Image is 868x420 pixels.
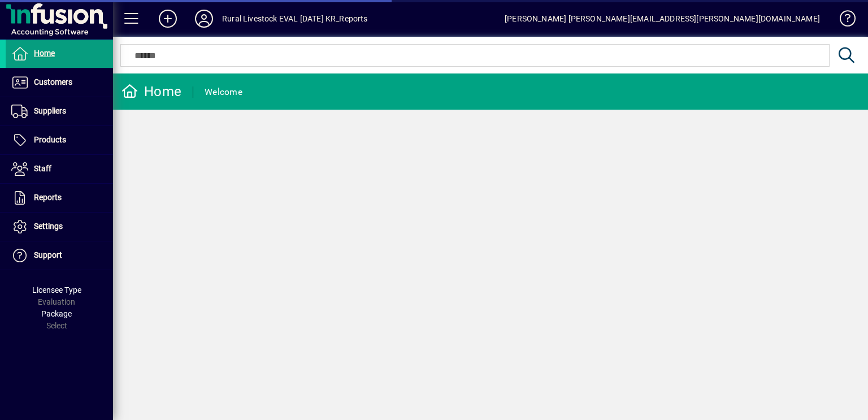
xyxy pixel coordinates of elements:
[34,164,51,173] span: Staff
[6,241,113,270] a: Support
[41,309,72,318] span: Package
[6,155,113,183] a: Staff
[32,285,81,295] span: Licensee Type
[34,77,72,86] span: Customers
[205,83,242,101] div: Welcome
[6,126,113,154] a: Products
[186,8,222,29] button: Profile
[34,250,62,259] span: Support
[6,97,113,125] a: Suppliers
[34,222,63,231] span: Settings
[121,83,181,101] div: Home
[34,193,62,202] span: Reports
[150,8,186,29] button: Add
[222,10,368,28] div: Rural Livestock EVAL [DATE] KR_Reports
[6,68,113,97] a: Customers
[6,184,113,212] a: Reports
[34,135,66,144] span: Products
[505,10,820,28] div: [PERSON_NAME] [PERSON_NAME][EMAIL_ADDRESS][PERSON_NAME][DOMAIN_NAME]
[831,2,854,39] a: Knowledge Base
[34,49,55,58] span: Home
[34,106,66,115] span: Suppliers
[6,213,113,241] a: Settings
